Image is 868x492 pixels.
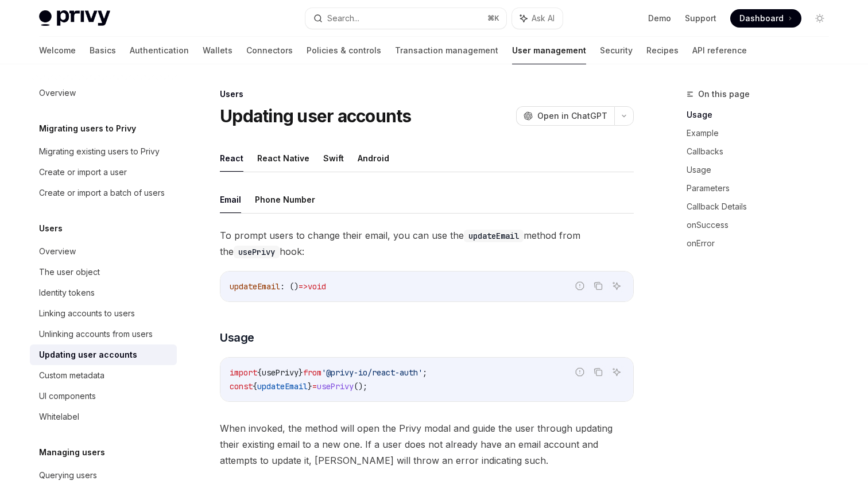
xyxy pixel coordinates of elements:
a: Usage [687,161,838,179]
button: Email [220,186,241,213]
span: const [230,381,253,392]
a: Wallets [203,37,232,64]
span: When invoked, the method will open the Privy modal and guide the user through updating their exis... [220,420,634,468]
span: void [308,281,326,292]
span: Usage [220,330,254,346]
div: Overview [39,245,76,258]
a: Security [600,37,633,64]
span: => [299,281,308,292]
button: Search...⌘K [305,8,506,29]
a: Connectors [246,37,293,64]
a: UI components [30,386,177,406]
a: Callbacks [687,142,838,161]
span: ; [423,367,427,378]
a: onError [687,234,838,253]
button: Android [358,145,389,172]
a: Example [687,124,838,142]
div: UI components [39,389,96,403]
span: usePrivy [317,381,354,392]
h1: Updating user accounts [220,106,412,126]
button: Ask AI [512,8,563,29]
div: Custom metadata [39,369,104,382]
span: } [308,381,312,392]
div: The user object [39,265,100,279]
a: Querying users [30,465,177,486]
a: Policies & controls [307,37,381,64]
span: updateEmail [230,281,280,292]
a: Linking accounts to users [30,303,177,324]
a: Welcome [39,37,76,64]
a: Overview [30,241,177,262]
a: Unlinking accounts from users [30,324,177,344]
span: To prompt users to change their email, you can use the method from the hook: [220,227,634,259]
a: Usage [687,106,838,124]
button: Toggle dark mode [811,9,829,28]
button: React Native [257,145,309,172]
a: Migrating existing users to Privy [30,141,177,162]
span: On this page [698,87,750,101]
a: Dashboard [730,9,801,28]
a: Basics [90,37,116,64]
div: Create or import a batch of users [39,186,165,200]
span: Open in ChatGPT [537,110,607,122]
a: Parameters [687,179,838,197]
a: Create or import a batch of users [30,183,177,203]
h5: Migrating users to Privy [39,122,136,135]
a: Support [685,13,716,24]
a: The user object [30,262,177,282]
a: Identity tokens [30,282,177,303]
span: ⌘ K [487,14,499,23]
span: usePrivy [262,367,299,378]
div: Migrating existing users to Privy [39,145,160,158]
h5: Users [39,222,63,235]
button: Open in ChatGPT [516,106,614,126]
a: Create or import a user [30,162,177,183]
a: User management [512,37,586,64]
div: Identity tokens [39,286,95,300]
h5: Managing users [39,445,105,459]
button: Report incorrect code [572,365,587,379]
span: { [253,381,257,392]
code: updateEmail [464,230,524,242]
div: Updating user accounts [39,348,137,362]
div: Create or import a user [39,165,127,179]
a: Transaction management [395,37,498,64]
a: Custom metadata [30,365,177,386]
span: } [299,367,303,378]
span: = [312,381,317,392]
div: Users [220,88,634,100]
div: Unlinking accounts from users [39,327,153,341]
a: Authentication [130,37,189,64]
img: light logo [39,10,110,26]
span: from [303,367,321,378]
a: Demo [648,13,671,24]
div: Querying users [39,468,97,482]
a: Updating user accounts [30,344,177,365]
span: updateEmail [257,381,308,392]
button: Phone Number [255,186,315,213]
a: Overview [30,83,177,103]
div: Linking accounts to users [39,307,135,320]
a: API reference [692,37,747,64]
span: (); [354,381,367,392]
button: Copy the contents from the code block [591,278,606,293]
button: React [220,145,243,172]
a: Recipes [646,37,679,64]
div: Overview [39,86,76,100]
span: Ask AI [532,13,555,24]
span: import [230,367,257,378]
div: Search... [327,11,359,25]
button: Ask AI [609,365,624,379]
span: '@privy-io/react-auth' [321,367,423,378]
button: Ask AI [609,278,624,293]
a: Callback Details [687,197,838,216]
div: Whitelabel [39,410,79,424]
a: Whitelabel [30,406,177,427]
span: { [257,367,262,378]
a: onSuccess [687,216,838,234]
span: : () [280,281,299,292]
code: usePrivy [234,246,280,258]
button: Report incorrect code [572,278,587,293]
button: Copy the contents from the code block [591,365,606,379]
span: Dashboard [739,13,784,24]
